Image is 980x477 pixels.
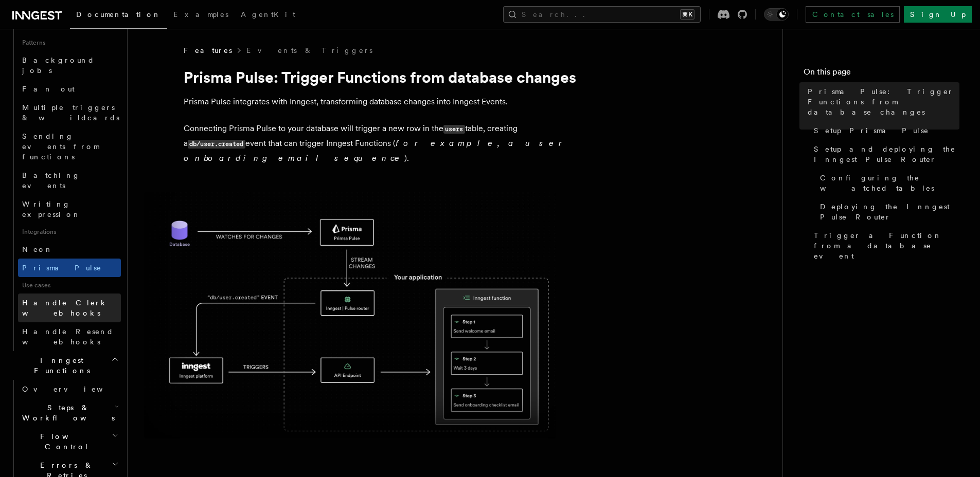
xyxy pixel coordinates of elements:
[18,293,121,322] a: Handle Clerk webhooks
[22,327,114,346] span: Handle Resend webhooks
[18,322,121,351] a: Handle Resend webhooks
[22,103,119,122] span: Multiple triggers & wildcards
[167,3,235,28] a: Examples
[810,226,959,265] a: Trigger a Function from a database event
[804,82,959,121] a: Prisma Pulse: Trigger Functions from database changes
[814,125,929,136] span: Setup Prisma Pulse
[22,200,81,218] span: Writing expression
[18,166,121,195] a: Batching events
[814,144,959,164] span: Setup and deploying the Inngest Pulse Router
[18,398,121,427] button: Steps & Workflows
[22,171,80,190] span: Batching events
[22,264,102,272] span: Prisma Pulse
[18,224,121,240] span: Integrations
[18,195,121,224] a: Writing expression
[22,132,99,161] span: Sending events from functions
[22,299,108,317] span: Handle Clerk webhooks
[18,427,121,456] button: Flow Control
[904,6,972,23] a: Sign Up
[18,127,121,166] a: Sending events from functions
[22,56,95,75] span: Background jobs
[18,51,121,80] a: Background jobs
[18,80,121,98] a: Fan out
[235,3,301,28] a: AgentKit
[816,169,959,197] a: Configuring the watched tables
[18,34,121,51] span: Patterns
[443,125,465,134] code: users
[173,10,228,19] span: Examples
[18,98,121,127] a: Multiple triggers & wildcards
[503,6,701,23] button: Search...⌘K
[814,230,959,261] span: Trigger a Function from a database event
[76,10,161,19] span: Documentation
[144,192,556,438] img: Prisma Pulse watches your database for changes and streams them to your Inngest Pulse Router. The...
[8,355,111,376] span: Inngest Functions
[810,140,959,169] a: Setup and deploying the Inngest Pulse Router
[70,3,167,29] a: Documentation
[18,277,121,293] span: Use cases
[804,66,959,82] h4: On this page
[22,385,128,393] span: Overview
[18,259,121,277] a: Prisma Pulse
[184,68,595,86] h1: Prisma Pulse: Trigger Functions from database changes
[18,402,115,423] span: Steps & Workflows
[820,173,959,193] span: Configuring the watched tables
[680,9,694,20] kbd: ⌘K
[8,351,121,380] button: Inngest Functions
[18,431,112,452] span: Flow Control
[22,245,53,253] span: Neon
[241,10,295,19] span: AgentKit
[820,201,959,222] span: Deploying the Inngest Pulse Router
[810,121,959,140] a: Setup Prisma Pulse
[764,8,789,21] button: Toggle dark mode
[18,240,121,259] a: Neon
[808,86,959,117] span: Prisma Pulse: Trigger Functions from database changes
[18,380,121,398] a: Overview
[188,140,245,149] code: db/user.created
[816,197,959,226] a: Deploying the Inngest Pulse Router
[806,6,900,23] a: Contact sales
[184,121,595,166] p: Connecting Prisma Pulse to your database will trigger a new row in the table, creating a event th...
[246,45,372,56] a: Events & Triggers
[184,95,595,109] p: Prisma Pulse integrates with Inngest, transforming database changes into Inngest Events.
[22,85,75,93] span: Fan out
[184,45,232,56] span: Features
